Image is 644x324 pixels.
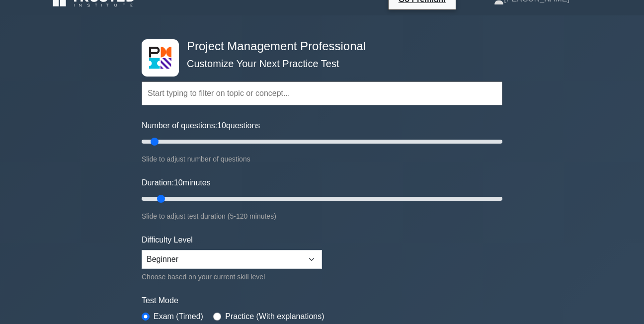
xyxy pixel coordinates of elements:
[183,39,454,54] h4: Project Management Professional
[142,81,502,105] input: Start typing to filter on topic or concept...
[174,178,183,187] span: 10
[142,271,322,283] div: Choose based on your current skill level
[142,153,502,165] div: Slide to adjust number of questions
[142,177,211,189] label: Duration: minutes
[142,210,502,222] div: Slide to adjust test duration (5-120 minutes)
[142,234,193,246] label: Difficulty Level
[142,120,260,132] label: Number of questions: questions
[142,295,502,307] label: Test Mode
[225,311,324,323] label: Practice (With explanations)
[154,311,203,323] label: Exam (Timed)
[217,121,226,130] span: 10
